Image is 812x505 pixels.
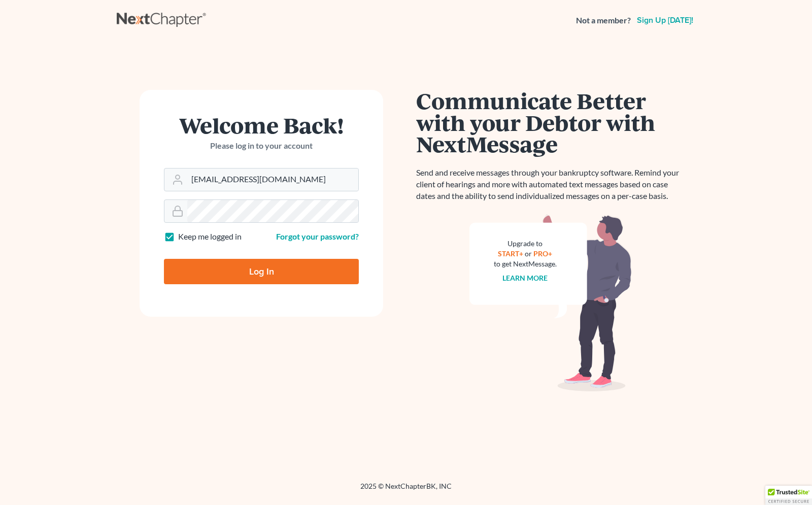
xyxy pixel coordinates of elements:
div: TrustedSite Certified [765,486,812,505]
strong: Not a member? [576,15,631,26]
span: or [525,249,532,258]
div: to get NextMessage. [494,259,557,269]
label: Keep me logged in [178,231,242,243]
p: Send and receive messages through your bankruptcy software. Remind your client of hearings and mo... [416,167,685,202]
a: Forgot your password? [276,231,359,241]
input: Log In [164,259,359,284]
a: Sign up [DATE]! [635,16,695,24]
a: Learn more [503,274,548,282]
p: Please log in to your account [164,140,359,152]
div: Upgrade to [494,239,557,249]
img: nextmessage_bg-59042aed3d76b12b5cd301f8e5b87938c9018125f34e5fa2b7a6b67550977c72.svg [469,214,632,392]
div: 2025 © NextChapterBK, INC [117,481,695,499]
h1: Welcome Back! [164,114,359,136]
a: PRO+ [534,249,553,258]
a: START+ [498,249,524,258]
h1: Communicate Better with your Debtor with NextMessage [416,90,685,155]
input: Email Address [187,169,358,191]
